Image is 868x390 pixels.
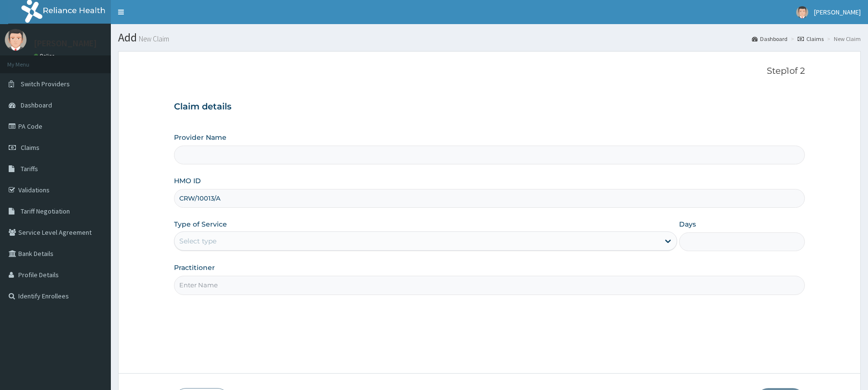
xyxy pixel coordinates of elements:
label: Type of Service [174,219,227,229]
a: Dashboard [752,35,788,43]
a: Online [34,53,57,59]
label: Provider Name [174,133,227,142]
span: Claims [21,143,40,152]
li: New Claim [825,35,861,43]
h1: Add [118,31,861,44]
span: Switch Providers [21,80,70,88]
small: New Claim [137,35,169,42]
img: User Image [5,29,27,51]
input: Enter Name [174,276,804,295]
label: Days [679,219,696,229]
label: HMO ID [174,176,201,186]
span: Dashboard [21,101,52,109]
h3: Claim details [174,102,804,112]
label: Practitioner [174,263,215,272]
p: [PERSON_NAME] [34,39,97,48]
a: Claims [798,35,824,43]
span: Tariff Negotiation [21,207,70,215]
p: Step 1 of 2 [174,66,804,77]
div: Select type [179,236,216,246]
span: [PERSON_NAME] [814,8,861,16]
input: Enter HMO ID [174,189,804,208]
img: User Image [796,6,808,18]
span: Tariffs [21,164,38,173]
